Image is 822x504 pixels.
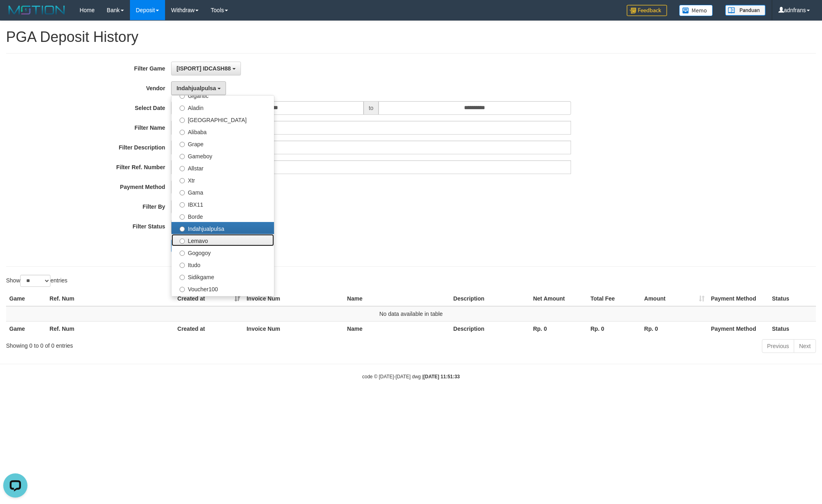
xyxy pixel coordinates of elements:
label: Gama [172,186,274,198]
label: Allstar [172,162,274,174]
th: Rp. 0 [587,321,641,336]
th: Created at: activate to sort column ascending [174,291,243,306]
img: MOTION_logo.png [6,4,67,16]
th: Ref. Num [46,321,174,336]
input: Lemavo [180,239,185,244]
input: Gigantic [180,93,185,99]
input: Sidikgame [180,275,185,280]
th: Description [450,321,530,336]
img: Button%20Memo.svg [679,5,713,16]
input: IBX11 [180,202,185,207]
th: Payment Method [708,291,769,306]
button: [ISPORT] IDCASH88 [171,62,241,75]
input: Indahjualpulsa [180,226,185,232]
label: Alibaba [172,125,274,137]
div: Showing 0 to 0 of 0 entries [6,338,337,350]
label: Gameboy [172,149,274,162]
label: Aladin [172,101,274,113]
label: [GEOGRAPHIC_DATA] [172,113,274,125]
th: Ref. Num [46,291,174,306]
input: Alibaba [180,130,185,135]
input: Borde [180,214,185,220]
td: No data available in table [6,306,816,321]
label: IBX11 [172,198,274,210]
th: Amount: activate to sort column ascending [641,291,707,306]
th: Invoice Num [243,321,344,336]
span: Indahjualpulsa [176,85,216,91]
a: Next [794,339,816,353]
input: [GEOGRAPHIC_DATA] [180,118,185,123]
input: Gama [180,190,185,195]
input: Voucher100 [180,287,185,292]
input: Allstar [180,166,185,171]
img: Feedback.jpg [627,5,667,16]
h1: PGA Deposit History [6,29,816,45]
th: Rp. 0 [530,321,587,336]
th: Description [450,291,530,306]
select: Showentries [20,275,50,287]
th: Created at [174,321,243,336]
th: Payment Method [708,321,769,336]
label: Voucher100 [172,282,274,295]
small: code © [DATE]-[DATE] dwg | [362,374,460,380]
a: Previous [762,339,794,353]
th: Game [6,291,46,306]
label: Lemavo [172,234,274,246]
label: Awalpulsa [172,295,274,307]
th: Name [344,321,450,336]
input: Itudo [180,263,185,268]
th: Game [6,321,46,336]
input: Aladin [180,106,185,111]
strong: [DATE] 11:51:33 [423,374,460,380]
th: Invoice Num [243,291,344,306]
label: Grape [172,137,274,149]
label: Gogogoy [172,246,274,258]
button: Open LiveChat chat widget [3,3,27,27]
th: Total Fee [587,291,641,306]
label: Show entries [6,275,67,287]
span: to [364,101,379,115]
th: Net Amount [530,291,587,306]
img: panduan.png [725,5,766,16]
label: Xtr [172,174,274,186]
label: Indahjualpulsa [172,222,274,234]
input: Grape [180,142,185,147]
input: Xtr [180,178,185,183]
th: Status [769,321,816,336]
label: Borde [172,210,274,222]
label: Itudo [172,258,274,270]
input: Gogogoy [180,251,185,256]
span: [ISPORT] IDCASH88 [176,65,231,72]
button: Indahjualpulsa [171,81,226,95]
th: Name [344,291,450,306]
label: Sidikgame [172,270,274,282]
input: Gameboy [180,154,185,159]
th: Rp. 0 [641,321,707,336]
th: Status [769,291,816,306]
